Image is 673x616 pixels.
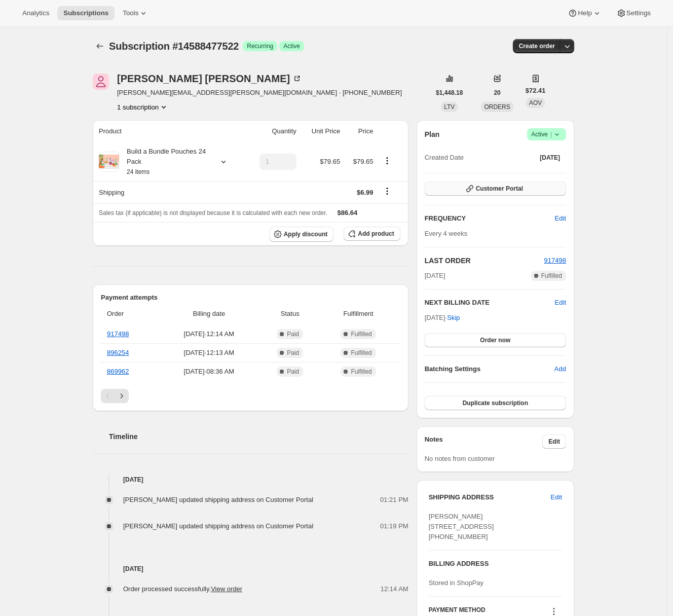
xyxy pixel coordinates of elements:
[463,399,528,407] span: Duplicate subscription
[123,496,313,503] span: [PERSON_NAME] updated shipping address on Customer Portal
[429,559,562,569] h3: BILLING ADDRESS
[544,256,566,266] button: 917498
[551,492,562,502] span: Edit
[425,271,445,281] span: [DATE]
[338,209,358,216] span: $86.64
[555,298,566,308] span: Edit
[211,585,242,593] a: View order
[117,74,302,84] div: [PERSON_NAME] [PERSON_NAME]
[549,210,572,227] button: Edit
[107,349,129,356] a: 896254
[444,103,455,111] span: LTV
[127,168,149,175] small: 24 items
[351,330,371,338] span: Fulfilled
[381,584,408,594] span: 12:14 AM
[540,154,560,162] span: [DATE]
[117,6,155,20] button: Tools
[480,336,510,344] span: Order now
[109,41,239,52] span: Subscription #14588477522
[541,272,562,280] span: Fulfilled
[610,6,657,20] button: Settings
[161,309,257,319] span: Billing date
[123,9,138,17] span: Tools
[287,368,299,376] span: Paid
[287,349,299,357] span: Paid
[117,88,402,98] span: [PERSON_NAME][EMAIL_ADDRESS][PERSON_NAME][DOMAIN_NAME] · [PHONE_NUMBER]
[343,120,376,142] th: Price
[161,348,257,358] span: [DATE] · 12:13 AM
[109,431,408,442] h2: Timeline
[115,389,129,403] button: Next
[447,313,460,323] span: Skip
[101,293,400,303] h2: Payment attempts
[425,129,440,139] h2: Plan
[429,513,494,540] span: [PERSON_NAME] [STREET_ADDRESS] [PHONE_NUMBER]
[93,120,245,142] th: Product
[93,181,245,203] th: Shipping
[247,42,273,50] span: Recurring
[425,364,554,374] h6: Batching Settings
[119,147,210,177] div: Build a Bundle Pouches 24 Pack
[101,389,400,403] nav: Pagination
[578,9,591,17] span: Help
[379,155,395,166] button: Product actions
[379,186,395,197] button: Shipping actions
[300,120,343,142] th: Unit Price
[425,314,460,321] span: [DATE] ·
[626,9,651,17] span: Settings
[107,330,129,338] a: 917498
[484,103,510,111] span: ORDERS
[544,257,566,264] a: 917498
[93,39,107,53] button: Subscriptions
[542,434,566,449] button: Edit
[380,521,408,531] span: 01:19 PM
[488,86,506,100] button: 20
[358,230,394,238] span: Add product
[245,120,300,142] th: Quantity
[344,227,400,241] button: Add product
[380,495,408,505] span: 01:21 PM
[550,130,552,138] span: |
[534,151,566,165] button: [DATE]
[123,522,313,530] span: [PERSON_NAME] updated shipping address on Customer Portal
[429,492,551,502] h3: SHIPPING ADDRESS
[494,89,500,97] span: 20
[270,227,334,242] button: Apply discount
[353,158,373,165] span: $79.65
[63,9,108,17] span: Subscriptions
[513,39,561,53] button: Create order
[476,185,523,193] span: Customer Portal
[22,9,49,17] span: Analytics
[161,367,257,377] span: [DATE] · 08:36 AM
[357,189,373,196] span: $6.99
[101,303,158,325] th: Order
[123,585,242,593] span: Order processed successfully.
[548,438,560,446] span: Edit
[425,182,566,196] button: Customer Portal
[287,330,299,338] span: Paid
[429,579,483,587] span: Stored in ShopPay
[93,74,109,90] span: Elyse Andrade
[425,153,464,163] span: Created Date
[562,6,608,20] button: Help
[425,455,495,462] span: No notes from customer
[531,129,562,139] span: Active
[425,298,555,308] h2: NEXT BILLING DATE
[430,86,469,100] button: $1,448.18
[529,99,542,106] span: AOV
[519,42,555,50] span: Create order
[526,86,546,96] span: $72.41
[548,361,572,377] button: Add
[425,333,566,347] button: Order now
[425,256,544,266] h2: LAST ORDER
[555,213,566,224] span: Edit
[117,102,169,112] button: Product actions
[99,209,327,216] span: Sales tax (if applicable) is not displayed because it is calculated with each new order.
[441,310,466,326] button: Skip
[425,213,555,224] h2: FREQUENCY
[351,368,371,376] span: Fulfilled
[545,489,568,505] button: Edit
[107,368,129,375] a: 869962
[425,434,543,449] h3: Notes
